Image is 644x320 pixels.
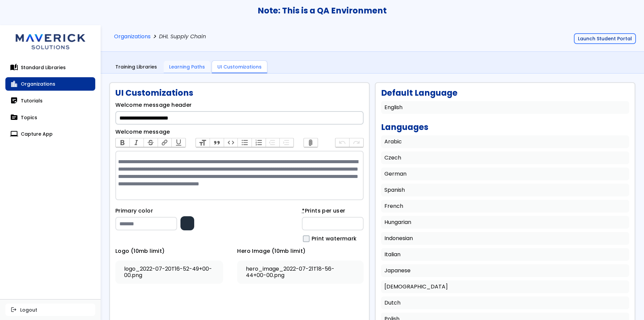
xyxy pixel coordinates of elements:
a: Training Libraries [110,61,162,74]
span: logout [11,307,17,312]
button: Numbers [252,138,266,147]
trix-editor: Welcome message [115,151,364,200]
label: Primary color [115,207,153,217]
button: Attach Files [304,138,318,147]
div: [DEMOGRAPHIC_DATA] [384,284,626,290]
label: Welcome message [115,128,170,138]
div: German [384,171,626,177]
button: Launch Student Portal [574,33,636,44]
a: Learning Paths [164,61,210,74]
button: Undo [335,138,350,147]
label: Hero Image (10mb limit) [237,247,306,257]
div: Czech [384,155,626,161]
button: Code [224,138,238,147]
div: Spanish [384,187,626,193]
button: Redo [349,138,363,147]
button: logoutLogout [5,304,95,316]
span: English [384,103,402,111]
img: logo.svg [10,25,91,55]
a: Organizations [114,34,151,40]
h1: UI Customizations [115,88,364,98]
button: Bullets [237,138,252,147]
div: Dutch [384,300,626,306]
label: Welcome message header [115,101,192,111]
button: Bold [116,138,130,147]
button: Quote [210,138,224,147]
button: Increase Level [279,138,293,147]
button: Link [158,138,172,147]
span: chevron_right [151,34,159,40]
a: location_cityOrganizations [5,77,95,91]
div: Italian [384,252,626,258]
div: Indonesian [384,235,626,241]
button: Underline [171,138,185,147]
div: Hungarian [384,219,626,225]
h1: Default Language [381,88,458,98]
div: French [384,203,626,209]
button: Strikethrough [144,138,158,147]
div: Japanese [384,268,626,274]
button: Italic [129,138,144,147]
a: sticky_note_2Tutorials [5,94,95,107]
h1: Languages [381,123,428,132]
div: Arabic [384,139,626,145]
label: Logo (10mb limit) [115,247,165,257]
a: computerCapture App [5,127,95,141]
span: topic [11,114,17,121]
span: computer [11,131,17,137]
a: UI Customizations [212,60,267,74]
span: location_city [11,81,17,87]
span: sticky_note_2 [11,97,17,104]
span: DHL Supply Chain [159,34,207,40]
div: hero_image_2022-07-21T18-56-44+00-00.png [237,261,364,284]
label: Print watermark [308,236,357,242]
a: topicTopics [5,111,95,124]
span: auto_stories [11,64,17,71]
a: auto_storiesStandard Libraries [5,61,95,74]
button: Decrease Level [266,138,280,147]
button: Heading [196,138,210,147]
div: logo_2022-07-20T16-52-49+00-00.png [115,261,223,284]
abbr: required [302,207,305,215]
label: Prints per user [302,207,345,217]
